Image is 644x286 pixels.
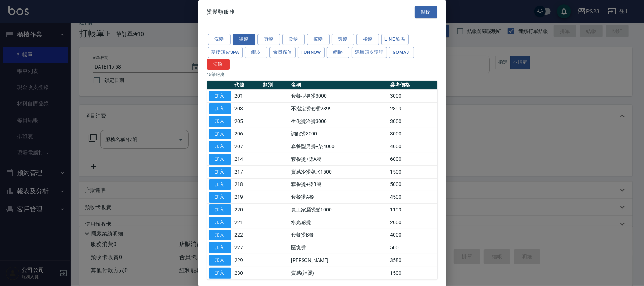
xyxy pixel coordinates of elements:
td: 水光感燙 [289,216,388,229]
td: 3000 [388,128,437,141]
td: 4000 [388,140,437,153]
th: 代號 [233,81,261,90]
button: 接髮 [356,34,379,45]
td: 201 [233,90,261,103]
td: 4000 [388,229,437,242]
td: 207 [233,140,261,153]
td: 3000 [388,90,437,103]
th: 類別 [261,81,289,90]
button: 網路 [327,47,349,58]
td: 員工家屬燙髮1000 [289,204,388,216]
button: FUNNOW [298,47,325,58]
td: 222 [233,229,261,242]
td: 1500 [388,267,437,280]
button: 洗髮 [208,34,231,45]
button: 加入 [209,268,231,279]
button: 梳髮 [307,34,330,45]
button: 蝦皮 [245,47,267,58]
td: 500 [388,241,437,254]
button: 加入 [209,91,231,102]
th: 參考價格 [388,81,437,90]
td: 214 [233,153,261,166]
td: 套餐燙+染A餐 [289,153,388,166]
td: 套餐型男燙+染4000 [289,140,388,153]
td: 205 [233,115,261,128]
button: 加入 [209,243,231,253]
td: 1199 [388,204,437,216]
td: 218 [233,179,261,191]
td: 217 [233,166,261,179]
button: 關閉 [415,6,437,19]
button: 加入 [209,167,231,177]
button: 基礎頭皮SPA [208,47,243,58]
td: 206 [233,128,261,141]
button: 加入 [209,255,231,266]
td: 不指定燙套餐2899 [289,103,388,115]
td: 1500 [388,166,437,179]
button: 剪髮 [257,34,280,45]
button: 清除 [207,59,230,70]
td: 219 [233,191,261,204]
td: 5000 [388,179,437,191]
button: 加入 [209,116,231,127]
button: LINE 酷卷 [381,34,409,45]
button: Gomaji [389,47,414,58]
button: 護髮 [332,34,354,45]
td: 套餐燙+染B餐 [289,179,388,191]
td: 質感冷燙藥水1500 [289,166,388,179]
td: 套餐燙A餐 [289,191,388,204]
button: 燙髮 [233,34,255,45]
td: 6000 [388,153,437,166]
button: 加入 [209,179,231,190]
td: 3580 [388,254,437,267]
button: 染髮 [282,34,305,45]
td: 套餐型男燙3000 [289,90,388,103]
td: 230 [233,267,261,280]
p: 15 筆服務 [207,72,437,78]
td: 調配燙3000 [289,128,388,141]
td: 生化燙冷燙3000 [289,115,388,128]
button: 加入 [209,205,231,216]
td: 203 [233,103,261,115]
td: 220 [233,204,261,216]
td: 套餐燙B餐 [289,229,388,242]
span: 燙髮類服務 [207,8,235,16]
td: 質感(補燙) [289,267,388,280]
button: 加入 [209,217,231,228]
td: [PERSON_NAME] [289,254,388,267]
th: 名稱 [289,81,388,90]
button: 會員儲值 [269,47,296,58]
button: 加入 [209,104,231,115]
td: 4500 [388,191,437,204]
td: 227 [233,241,261,254]
button: 深層頭皮護理 [352,47,387,58]
button: 加入 [209,141,231,152]
button: 加入 [209,129,231,140]
td: 3000 [388,115,437,128]
td: 區塊燙 [289,241,388,254]
button: 加入 [209,192,231,203]
td: 221 [233,216,261,229]
td: 2000 [388,216,437,229]
button: 加入 [209,154,231,165]
td: 2899 [388,103,437,115]
button: 加入 [209,230,231,241]
td: 229 [233,254,261,267]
